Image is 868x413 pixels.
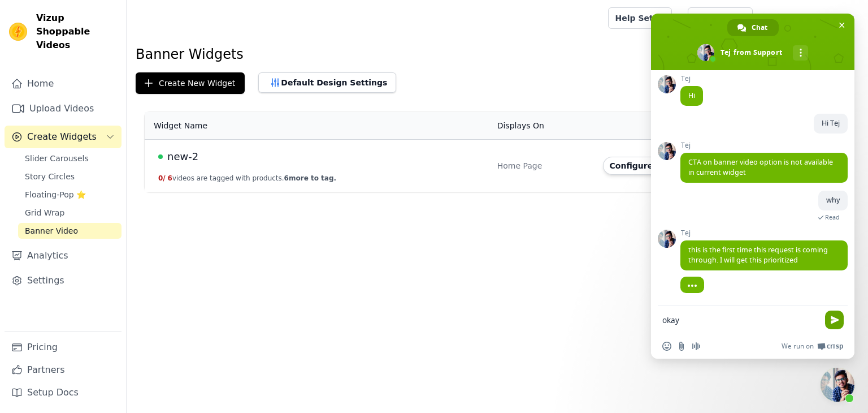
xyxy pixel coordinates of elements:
span: Tej [680,141,848,149]
span: Tej [680,75,703,83]
span: Hi [688,91,695,100]
text: A [767,12,774,24]
a: Setup Docs [5,381,121,404]
a: We run onCrisp [782,342,843,351]
span: Live Published [158,154,163,159]
button: Create New Widget [136,72,245,94]
span: We run on [782,342,814,351]
span: Grid Wrap [25,207,64,218]
a: Grid Wrap [18,205,121,221]
button: 0/ 6videos are tagged with products.6more to tag. [158,174,336,183]
div: Home Page [497,160,589,171]
span: Story Circles [25,171,75,182]
button: A Al Suroor Markets [762,8,859,28]
button: Create Widgets [5,126,121,148]
span: CTA on banner video option is not available in current widget [688,157,833,177]
a: Settings [5,269,121,292]
span: 6 more to tag. [284,174,336,182]
a: Story Circles [18,169,121,184]
th: Displays On [491,112,596,140]
span: new-2 [167,149,198,165]
span: Floating-Pop ⭐ [25,189,86,200]
a: Help Setup [608,7,672,29]
a: Book Demo [688,7,753,29]
span: Crisp [827,342,843,351]
th: Widget Name [145,112,491,140]
a: Upload Videos [5,97,121,120]
div: Chat [727,19,779,36]
span: Hi Tej [822,118,840,128]
p: Al Suroor Markets [780,8,859,28]
img: Vizup [9,23,27,41]
div: Close chat [821,368,854,402]
span: 6 [168,174,172,182]
button: Configure Widget [603,157,695,175]
span: why [826,195,840,205]
a: Analytics [5,244,121,267]
a: Floating-Pop ⭐ [18,187,121,203]
span: this is the first time this request is coming through. I will get this prioritized [688,245,828,265]
button: Default Design Settings [258,72,396,93]
span: Create Widgets [27,130,97,144]
span: Chat [752,19,767,36]
span: Send a file [677,342,686,351]
textarea: Compose your message... [662,315,818,325]
a: Pricing [5,336,121,359]
a: Partners [5,359,121,381]
h1: Banner Widgets [136,45,859,63]
a: Slider Carousels [18,150,121,166]
span: Tej [680,229,848,237]
span: 0 / [158,174,166,182]
span: Send [825,311,844,329]
div: More channels [793,45,808,61]
a: Banner Video [18,223,121,239]
span: Audio message [692,342,701,351]
span: Slider Carousels [25,153,89,164]
span: Banner Video [25,225,78,236]
a: Home [5,72,121,95]
span: Vizup Shoppable Videos [36,11,117,52]
span: Close chat [836,19,848,31]
span: Insert an emoji [662,342,671,351]
span: Read [825,213,840,221]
